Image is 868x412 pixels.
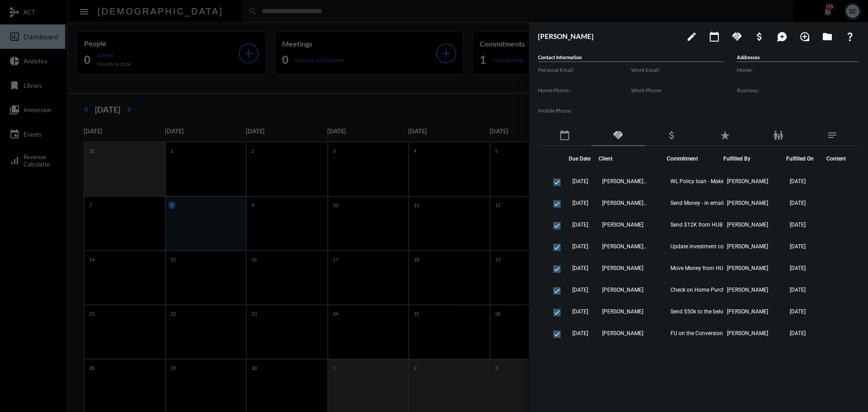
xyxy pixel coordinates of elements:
[796,27,814,45] button: Add Introduction
[773,27,791,45] button: Add Mention
[790,352,806,358] span: [DATE]
[790,265,806,271] span: [DATE]
[790,330,806,336] span: [DATE]
[613,130,623,141] mat-icon: handshake
[754,31,765,42] mat-icon: attach_money
[822,31,833,42] mat-icon: folder
[572,222,588,228] span: [DATE]
[670,352,754,358] span: Increase Investment Contributions
[686,31,697,42] mat-icon: edit
[670,287,734,293] span: Check on Home Purchase
[737,87,859,94] label: Business:
[572,265,588,271] span: [DATE]
[602,287,643,293] span: [PERSON_NAME]
[602,308,643,315] span: [PERSON_NAME]
[572,287,588,293] span: [DATE]
[786,146,822,171] th: Fulfilled On
[723,146,786,171] th: Fulfilled By
[602,200,647,206] span: [PERSON_NAME] - [PERSON_NAME]
[602,178,647,185] span: [PERSON_NAME] - [PERSON_NAME]
[670,308,729,315] span: Send $50k to the below:
[538,107,631,114] label: Mobile Phone:
[790,287,806,293] span: [DATE]
[818,27,836,45] button: Archives
[667,146,723,171] th: Commitment
[790,308,806,315] span: [DATE]
[666,130,677,141] mat-icon: attach_money
[737,54,859,62] h5: Addresses
[670,330,761,336] span: FU on the Conversion with [PERSON_NAME] [PERSON_NAME]
[670,178,761,185] span: WL Policy loan - Make sure we received the loan and notify [PERSON_NAME] and [PERSON_NAME] - Ref2...
[572,178,588,185] span: [DATE]
[731,31,742,42] mat-icon: handshake
[822,146,859,171] th: Content
[799,31,810,42] mat-icon: loupe
[538,32,678,40] h3: [PERSON_NAME]
[727,243,768,250] span: [PERSON_NAME]
[720,130,731,141] mat-icon: star_rate
[727,287,768,293] span: [PERSON_NAME]
[670,265,761,271] span: Move Money from HUB to bank account
[750,27,769,45] button: Add Business
[683,27,701,45] button: edit person
[737,66,859,73] label: Home:
[844,31,855,42] mat-icon: question_mark
[790,222,806,228] span: [DATE]
[631,87,724,94] label: Work Phone:
[773,130,784,141] mat-icon: family_restroom
[572,243,588,250] span: [DATE]
[602,352,643,358] span: [PERSON_NAME]
[599,146,667,171] th: Client
[727,200,768,206] span: [PERSON_NAME]
[572,200,588,206] span: [DATE]
[670,243,750,250] span: Update investment contributions
[727,178,768,185] span: [PERSON_NAME]
[538,66,631,73] label: Personal Email:
[727,308,768,315] span: [PERSON_NAME]
[602,330,643,336] span: [PERSON_NAME]
[727,222,768,228] span: [PERSON_NAME]
[727,352,768,358] span: [PERSON_NAME]
[827,130,838,141] mat-icon: notes
[559,130,570,141] mat-icon: calendar_today
[790,178,806,185] span: [DATE]
[728,27,746,45] button: Add Commitment
[790,243,806,250] span: [DATE]
[572,352,588,358] span: [DATE]
[727,265,768,271] span: [PERSON_NAME]
[709,31,720,42] mat-icon: calendar_today
[705,27,723,45] button: Add meeting
[538,54,724,62] h5: Contact Information
[538,87,631,94] label: Home Phone:
[602,243,647,250] span: [PERSON_NAME] - [PERSON_NAME]
[572,308,588,315] span: [DATE]
[631,66,724,73] label: Work Email:
[841,27,859,45] button: What If?
[790,200,806,206] span: [DATE]
[727,330,768,336] span: [PERSON_NAME]
[602,265,643,271] span: [PERSON_NAME]
[569,146,599,171] th: Due Date
[602,222,643,228] span: [PERSON_NAME]
[670,200,761,206] span: Send Money - in email mention change from hub to investment (2500 -> 500)
[777,31,788,42] mat-icon: maps_ugc
[572,330,588,336] span: [DATE]
[670,222,744,228] span: Send $12K from HUB Account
